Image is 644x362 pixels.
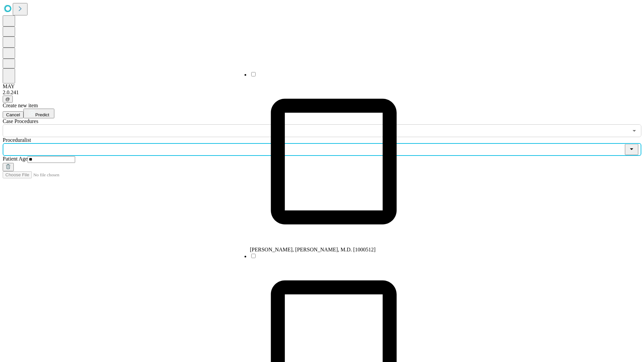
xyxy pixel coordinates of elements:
[3,118,38,124] span: Scheduled Procedure
[5,97,10,102] span: @
[625,144,638,155] button: Close
[3,103,38,108] span: Create new item
[630,126,639,135] button: Open
[3,111,23,118] button: Cancel
[3,137,31,143] span: Proceduralist
[3,156,28,162] span: Patient Age
[35,112,49,117] span: Predict
[3,96,13,103] button: @
[23,109,54,118] button: Predict
[3,83,641,89] div: MAY
[3,89,641,96] div: 2.0.241
[250,247,376,252] span: [PERSON_NAME], [PERSON_NAME], M.D. [1000512]
[6,112,20,117] span: Cancel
